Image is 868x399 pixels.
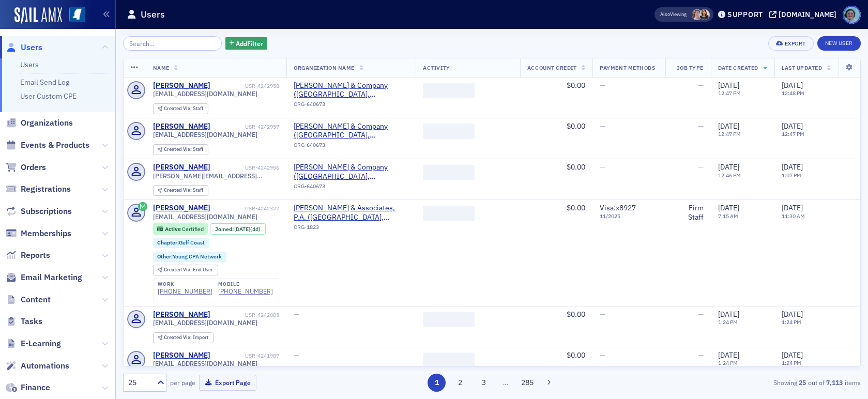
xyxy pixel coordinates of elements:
[294,350,299,360] span: —
[782,359,801,366] time: 1:24 PM
[69,7,85,23] img: SailAMX
[128,377,151,388] div: 25
[153,204,210,213] div: [PERSON_NAME]
[153,213,257,221] span: [EMAIL_ADDRESS][DOMAIN_NAME]
[212,83,279,89] div: USR-4242958
[294,81,408,99] a: [PERSON_NAME] & Company ([GEOGRAPHIC_DATA], [GEOGRAPHIC_DATA])
[718,130,741,137] time: 12:47 PM
[567,203,585,212] span: $0.00
[294,122,408,140] span: T.E. Lott & Company (Columbus, MS)
[423,124,475,139] span: ‌
[157,253,222,260] a: Other:Young CPA Network
[6,228,71,239] a: Memberships
[153,81,210,90] a: [PERSON_NAME]
[718,64,758,71] span: Date Created
[141,8,165,21] h1: Users
[153,185,208,196] div: Created Via: Staff
[782,350,803,360] span: [DATE]
[782,89,804,97] time: 12:48 PM
[698,310,704,319] span: —
[698,162,704,172] span: —
[843,6,861,24] span: Profile
[153,351,210,360] a: [PERSON_NAME]
[20,91,77,101] a: User Custom CPE
[6,117,73,129] a: Organizations
[294,224,408,234] div: ORG-1823
[6,162,46,173] a: Orders
[567,350,585,360] span: $0.00
[21,206,72,217] span: Subscriptions
[157,239,205,246] a: Chapter:Gulf Coast
[600,162,605,172] span: —
[21,162,46,173] span: Orders
[6,360,69,372] a: Automations
[6,140,89,151] a: Events & Products
[660,11,687,18] span: Viewing
[153,310,210,319] div: [PERSON_NAME]
[21,338,61,349] span: E-Learning
[164,187,193,193] span: Created Via :
[21,42,42,53] span: Users
[782,318,801,326] time: 1:24 PM
[215,226,235,233] span: Joined :
[294,163,408,181] a: [PERSON_NAME] & Company ([GEOGRAPHIC_DATA], [GEOGRAPHIC_DATA])
[294,204,408,222] a: [PERSON_NAME] & Associates, P.A. ([GEOGRAPHIC_DATA], [GEOGRAPHIC_DATA])
[21,183,71,195] span: Registrations
[567,81,585,90] span: $0.00
[782,172,801,179] time: 1:07 PM
[153,163,210,172] a: [PERSON_NAME]
[660,11,670,18] div: Also
[14,7,62,24] img: SailAMX
[21,316,42,327] span: Tasks
[157,226,203,233] a: Active Certified
[153,103,208,114] div: Created Via: Staff
[600,350,605,360] span: —
[718,350,739,360] span: [DATE]
[123,36,222,51] input: Search…
[225,37,268,50] button: AddFilter
[698,350,704,360] span: —
[779,10,836,19] div: [DOMAIN_NAME]
[692,9,703,20] span: Lydia Carlisle
[785,41,806,47] div: Export
[234,225,250,233] span: [DATE]
[158,281,212,287] div: work
[782,64,822,71] span: Last Updated
[212,124,279,130] div: USR-4242957
[294,163,408,181] span: T.E. Lott & Company (Columbus, MS)
[600,121,605,131] span: —
[6,338,61,349] a: E-Learning
[153,360,257,367] span: [EMAIL_ADDRESS][DOMAIN_NAME]
[782,81,803,90] span: [DATE]
[6,382,50,393] a: Finance
[294,101,408,111] div: ORG-640673
[451,374,469,392] button: 2
[769,11,840,18] button: [DOMAIN_NAME]
[153,64,170,71] span: Name
[21,117,73,129] span: Organizations
[782,121,803,131] span: [DATE]
[21,294,51,305] span: Content
[423,83,475,98] span: ‌
[218,287,273,295] a: [PHONE_NUMBER]
[294,183,408,193] div: ORG-640673
[158,287,212,295] a: [PHONE_NUMBER]
[294,81,408,99] span: T.E. Lott & Company (Columbus, MS)
[21,140,89,151] span: Events & Products
[600,310,605,319] span: —
[294,142,408,152] div: ORG-640673
[153,144,208,155] div: Created Via: Staff
[718,162,739,172] span: [DATE]
[164,147,203,152] div: Staff
[782,203,803,212] span: [DATE]
[567,310,585,319] span: $0.00
[782,310,803,319] span: [DATE]
[164,267,213,273] div: End User
[6,272,82,283] a: Email Marketing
